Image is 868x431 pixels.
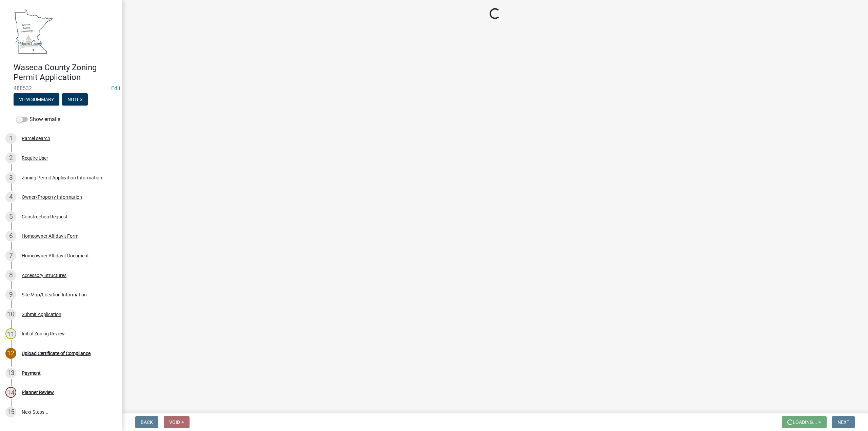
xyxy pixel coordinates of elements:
div: Homeowner Affidavit Document [22,253,89,258]
div: 6 [5,231,16,241]
span: 488532 [14,85,108,92]
div: 11 [5,328,16,339]
div: 10 [5,309,16,320]
div: 7 [5,250,16,261]
div: 3 [5,172,16,183]
wm-modal-confirm: Notes [62,97,88,102]
span: Loading... [793,419,817,425]
div: Require User [22,156,48,160]
div: Zoning Permit Application Information [22,175,102,180]
label: Show emails [16,115,60,123]
div: 9 [5,289,16,300]
span: Next [837,419,849,425]
div: 14 [5,387,16,398]
button: Next [832,416,855,428]
div: Payment [22,371,41,375]
wm-modal-confirm: Summary [14,97,59,102]
button: Loading... [782,416,827,428]
div: Parcel search [22,136,50,141]
h4: Waseca County Zoning Permit Application [14,63,117,82]
wm-modal-confirm: Edit Application Number [111,85,120,92]
div: Submit Application [22,312,61,317]
a: Edit [111,85,120,92]
span: Back [141,419,153,425]
div: 4 [5,192,16,202]
button: Notes [62,93,88,105]
div: 2 [5,153,16,163]
div: 13 [5,368,16,378]
div: Owner/Property Information [22,195,82,199]
div: Homeowner Affidavit Form [22,234,78,238]
div: 5 [5,211,16,222]
button: Void [164,416,190,428]
div: 12 [5,348,16,359]
div: Construction Request [22,214,67,219]
div: Site Map/Location Information [22,292,87,297]
span: Void [169,419,180,425]
div: 1 [5,133,16,144]
div: Upload Certificate of Compliance [22,351,91,356]
div: Accessory Structures [22,273,66,278]
button: Back [135,416,158,428]
div: 8 [5,270,16,281]
img: Waseca County, Minnesota [14,7,54,56]
div: 15 [5,407,16,417]
div: Planner Review [22,390,54,395]
button: View Summary [14,93,59,105]
div: Initial Zoning Review [22,331,65,336]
